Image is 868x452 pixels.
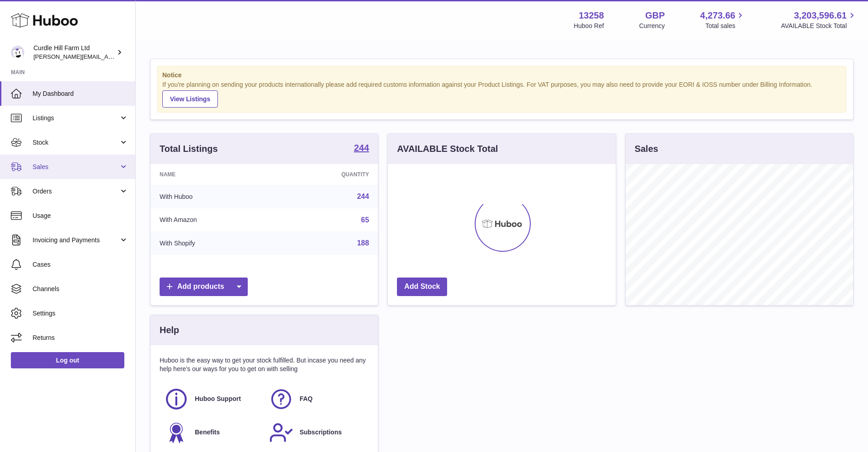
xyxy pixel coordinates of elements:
td: With Amazon [151,208,275,232]
h3: AVAILABLE Stock Total [397,143,498,155]
div: Currency [639,22,665,30]
strong: Notice [162,71,841,80]
a: 4,273.66 Total sales [700,9,746,30]
a: Benefits [164,420,260,445]
a: Log out [11,352,124,368]
a: Huboo Support [164,387,260,411]
span: 3,203,596.61 [794,9,847,22]
span: [PERSON_NAME][EMAIL_ADDRESS][DOMAIN_NAME] [33,53,181,60]
span: Orders [33,187,119,196]
a: 65 [361,216,369,224]
th: Name [151,164,275,185]
span: Invoicing and Payments [33,236,119,245]
span: Usage [33,212,128,220]
a: 244 [357,193,369,200]
strong: 13258 [579,9,604,22]
a: 244 [354,143,369,154]
span: FAQ [300,395,313,403]
span: Settings [33,309,128,318]
strong: 244 [354,143,369,152]
span: Returns [33,334,128,342]
a: Add Stock [397,278,447,296]
strong: GBP [645,9,665,22]
span: 4,273.66 [700,9,736,22]
img: miranda@diddlysquatfarmshop.com [11,46,24,59]
h3: Help [160,324,179,336]
a: 3,203,596.61 AVAILABLE Stock Total [781,9,857,30]
span: My Dashboard [33,89,128,98]
p: Huboo is the easy way to get your stock fulfilled. But incase you need any help here's our ways f... [160,356,369,373]
span: Benefits [195,428,220,437]
div: Huboo Ref [574,22,604,30]
span: Subscriptions [300,428,342,437]
a: View Listings [162,90,218,108]
span: Channels [33,285,128,293]
a: Add products [160,278,248,296]
span: AVAILABLE Stock Total [781,22,857,30]
span: Listings [33,114,119,122]
th: Quantity [275,164,378,185]
span: Sales [33,163,119,171]
h3: Sales [635,143,658,155]
td: With Huboo [151,185,275,208]
a: FAQ [269,387,365,411]
div: If you're planning on sending your products internationally please add required customs informati... [162,80,841,108]
div: Curdle Hill Farm Ltd [33,44,115,61]
span: Total sales [705,22,745,30]
a: 188 [357,239,369,247]
td: With Shopify [151,231,275,255]
a: Subscriptions [269,420,365,445]
span: Huboo Support [195,395,241,403]
span: Stock [33,138,119,147]
h3: Total Listings [160,143,218,155]
span: Cases [33,260,128,269]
